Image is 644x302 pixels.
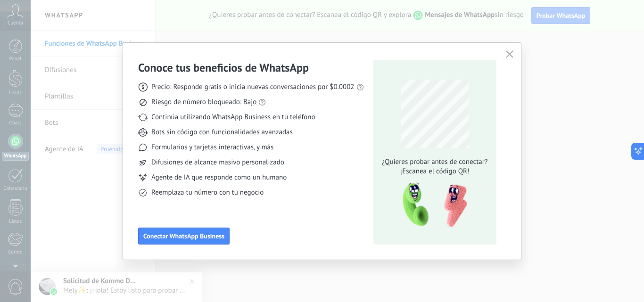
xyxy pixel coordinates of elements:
span: Difusiones de alcance masivo personalizado [151,158,284,167]
span: Riesgo de número bloqueado: Bajo [151,98,256,107]
img: qr-pic-1x.png [395,180,469,230]
span: ¡Escanea el código QR! [379,167,490,176]
span: Bots sin código con funcionalidades avanzadas [151,128,293,137]
span: Continúa utilizando WhatsApp Business en tu teléfono [151,113,315,122]
span: Reemplaza tu número con tu negocio [151,188,264,197]
span: Precio: Responde gratis o inicia nuevas conversaciones por $0.0002 [151,82,355,92]
h3: Conoce tus beneficios de WhatsApp [138,60,309,75]
button: Conectar WhatsApp Business [138,228,230,245]
span: ¿Quieres probar antes de conectar? [379,157,490,167]
span: Formularios y tarjetas interactivas, y más [151,143,273,152]
span: Conectar WhatsApp Business [143,233,224,239]
span: Agente de IA que responde como un humano [151,173,287,182]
